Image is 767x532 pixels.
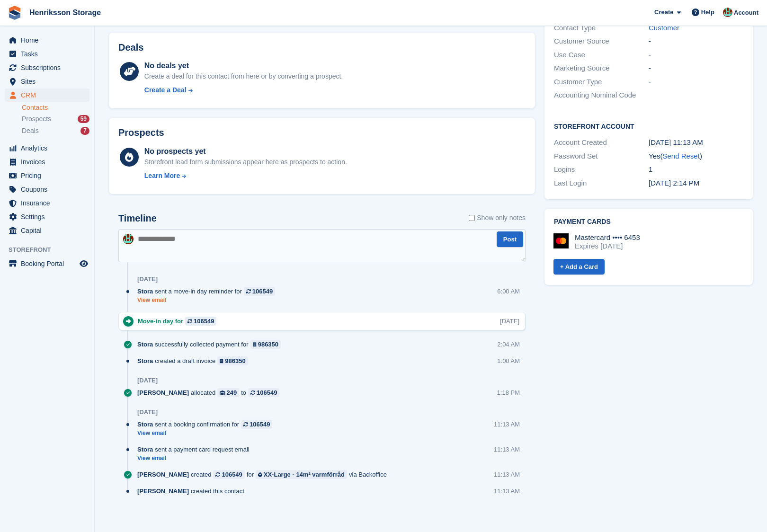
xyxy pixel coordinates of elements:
span: [PERSON_NAME] [137,487,189,496]
span: Storefront [9,245,94,255]
a: menu [5,196,89,210]
a: 986350 [217,356,248,365]
div: successfully collected payment for [137,340,285,349]
a: menu [5,34,89,47]
div: Yes [649,151,743,162]
h2: Storefront Account [554,121,743,131]
div: sent a payment card request email [137,445,254,454]
div: 106549 [257,388,277,397]
a: menu [5,47,89,61]
h2: Timeline [118,213,157,224]
div: Customer Source [554,36,649,47]
div: 59 [78,115,89,123]
div: Account Created [554,137,649,148]
div: 11:13 AM [494,487,520,496]
span: Subscriptions [21,61,78,74]
div: 106549 [194,317,214,326]
div: [DATE] [137,408,158,416]
button: Post [497,231,523,247]
a: Contacts [22,103,89,112]
div: sent a booking confirmation for [137,420,277,429]
div: created for via Backoffice [137,470,392,479]
div: [DATE] [137,377,158,384]
div: 106549 [252,287,273,296]
a: menu [5,155,89,168]
span: Prospects [22,115,51,124]
a: + Add a Card [553,259,605,275]
a: 106549 [248,388,279,397]
div: Accounting Nominal Code [554,90,649,101]
div: Logins [554,164,649,175]
a: Prospects 59 [22,114,89,124]
span: [PERSON_NAME] [137,388,189,397]
a: View email [137,454,254,462]
div: created a draft invoice [137,356,253,365]
time: 2025-09-05 12:14:20 UTC [649,179,699,187]
a: View email [137,429,277,437]
div: - [649,63,743,74]
div: 11:13 AM [494,420,520,429]
span: CRM [21,89,78,102]
div: - [649,77,743,88]
div: Marketing Source [554,63,649,74]
div: Contact Type [554,23,649,34]
span: Deals [22,126,39,135]
a: menu [5,142,89,155]
span: Pricing [21,169,78,182]
span: Analytics [21,142,78,155]
div: Mastercard •••• 6453 [575,233,640,242]
a: menu [5,257,89,270]
div: 6:00 AM [497,287,520,296]
span: Stora [137,340,153,349]
span: Capital [21,224,78,237]
span: Coupons [21,183,78,196]
a: View email [137,296,280,304]
a: menu [5,224,89,237]
div: [DATE] [137,275,158,283]
a: Customer [649,24,679,32]
div: 7 [80,127,89,135]
span: Sites [21,75,78,88]
span: Stora [137,420,153,429]
div: [DATE] 11:13 AM [649,137,743,148]
a: Learn More [144,171,347,181]
div: 249 [227,388,237,397]
h2: Payment cards [554,218,743,226]
span: Insurance [21,196,78,210]
div: created this contact [137,487,249,496]
span: [PERSON_NAME] [137,470,189,479]
div: Move-in day for [138,317,221,326]
a: menu [5,61,89,74]
label: Show only notes [469,213,526,223]
a: 106549 [185,317,216,326]
a: XX-Large - 14m² varmförråd [256,470,347,479]
span: Tasks [21,47,78,61]
h2: Deals [118,42,143,53]
span: Stora [137,356,153,365]
div: sent a move-in day reminder for [137,287,280,296]
a: 106549 [241,420,272,429]
div: Create a deal for this contact from here or by converting a prospect. [144,71,343,81]
div: allocated to [137,388,284,397]
div: 986350 [258,340,278,349]
a: menu [5,183,89,196]
a: 249 [217,388,239,397]
div: No prospects yet [144,146,347,157]
span: Create [654,8,673,17]
a: 986350 [250,340,281,349]
span: Stora [137,287,153,296]
div: Customer Type [554,77,649,88]
div: 106549 [222,470,242,479]
span: Home [21,34,78,47]
a: menu [5,210,89,223]
img: Isak Martinelle [723,8,732,17]
span: Help [701,8,714,17]
div: 1:00 AM [497,356,520,365]
a: Henriksson Storage [26,5,105,20]
div: Create a Deal [144,85,187,95]
a: Deals 7 [22,126,89,136]
div: Use Case [554,50,649,61]
a: Create a Deal [144,85,343,95]
h2: Prospects [118,127,164,138]
div: - [649,36,743,47]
